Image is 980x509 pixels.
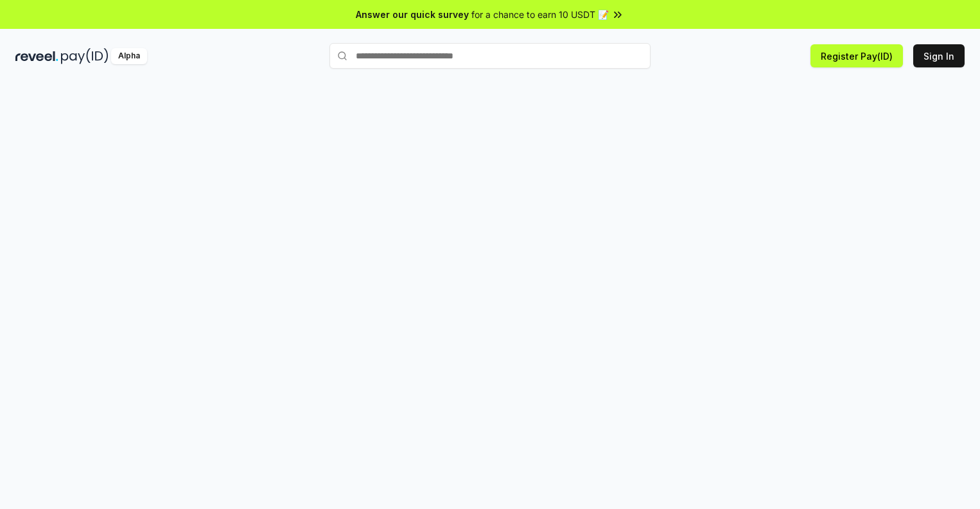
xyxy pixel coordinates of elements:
[913,44,965,67] button: Sign In
[61,48,109,64] img: pay_id
[356,8,469,21] span: Answer our quick survey
[15,48,58,64] img: reveel_dark
[471,8,609,21] span: for a chance to earn 10 USDT 📝
[111,48,147,64] div: Alpha
[810,44,903,67] button: Register Pay(ID)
